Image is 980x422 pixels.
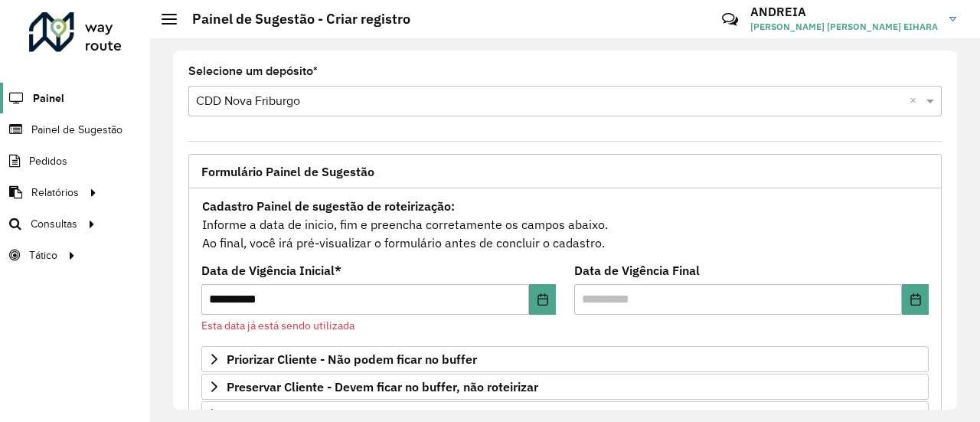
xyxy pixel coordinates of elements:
span: Painel [33,90,64,106]
button: Choose Date [529,284,556,315]
span: Consultas [31,216,77,232]
div: Informe a data de inicio, fim e preencha corretamente os campos abaixo. Ao final, você irá pré-vi... [201,196,929,253]
label: Selecione um depósito [188,62,318,80]
span: Painel de Sugestão [31,122,122,138]
a: Contato Rápido [714,3,746,36]
label: Data de Vigência Final [574,261,700,280]
span: Pedidos [29,153,67,169]
span: Preservar Cliente - Devem ficar no buffer, não roteirizar [227,381,538,393]
h2: Painel de Sugestão - Criar registro [177,11,410,28]
a: Priorizar Cliente - Não podem ficar no buffer [201,346,929,372]
label: Data de Vigência Inicial [201,261,341,280]
button: Choose Date [902,284,929,315]
strong: Cadastro Painel de sugestão de roteirização: [202,198,455,214]
span: Priorizar Cliente - Não podem ficar no buffer [227,353,477,365]
span: Relatórios [31,185,79,201]
h3: ANDREIA [750,5,938,19]
span: Formulário Painel de Sugestão [201,165,374,178]
formly-validation-message: Esta data já está sendo utilizada [201,319,354,332]
span: Tático [29,247,57,263]
span: [PERSON_NAME] [PERSON_NAME] EIHARA [750,20,938,34]
span: Clear all [910,92,923,110]
span: Cliente para Recarga [227,408,345,420]
a: Preservar Cliente - Devem ficar no buffer, não roteirizar [201,374,929,400]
